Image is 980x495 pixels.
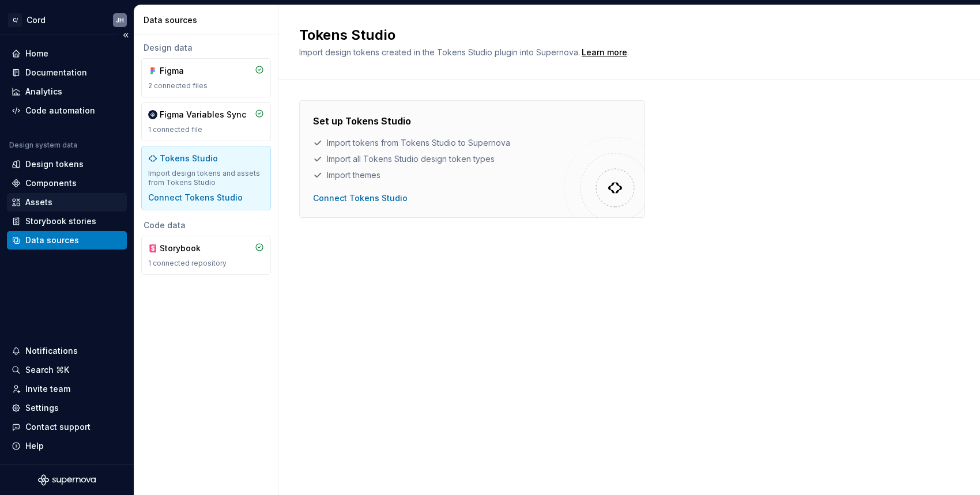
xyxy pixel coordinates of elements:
[313,114,411,128] h4: Set up Tokens Studio
[25,421,91,433] div: Contact support
[141,102,271,141] a: Figma Variables Sync1 connected file
[141,146,271,210] a: Tokens StudioImport design tokens and assets from Tokens StudioConnect Tokens Studio
[7,82,127,101] a: Analytics
[148,125,264,134] div: 1 connected file
[148,169,264,187] div: Import design tokens and assets from Tokens Studio
[25,364,69,376] div: Search ⌘K
[148,192,243,203] button: Connect Tokens Studio
[7,342,127,360] button: Notifications
[141,58,271,97] a: Figma2 connected files
[313,192,408,204] button: Connect Tokens Studio
[7,44,127,63] a: Home
[313,153,564,165] div: Import all Tokens Studio design token types
[7,174,127,192] a: Components
[299,47,580,57] span: Import design tokens created in the Tokens Studio plugin into Supernova.
[7,63,127,82] a: Documentation
[25,197,52,208] div: Assets
[148,259,264,268] div: 1 connected repository
[25,86,62,97] div: Analytics
[7,418,127,436] button: Contact support
[141,42,271,54] div: Design data
[25,440,44,452] div: Help
[7,212,127,231] a: Storybook stories
[313,169,564,181] div: Import themes
[25,345,78,357] div: Notifications
[7,193,127,211] a: Assets
[25,105,95,116] div: Code automation
[9,141,77,150] div: Design system data
[7,380,127,398] a: Invite team
[8,13,22,27] div: C/
[27,14,46,26] div: Cord
[7,101,127,120] a: Code automation
[7,437,127,455] button: Help
[25,48,48,59] div: Home
[7,155,127,173] a: Design tokens
[25,216,96,227] div: Storybook stories
[141,220,271,231] div: Code data
[116,16,124,25] div: JH
[25,158,84,170] div: Design tokens
[160,109,246,120] div: Figma Variables Sync
[38,474,96,486] svg: Supernova Logo
[582,47,627,58] a: Learn more
[160,65,215,77] div: Figma
[141,236,271,275] a: Storybook1 connected repository
[25,177,77,189] div: Components
[299,26,945,44] h2: Tokens Studio
[7,231,127,250] a: Data sources
[25,67,87,78] div: Documentation
[144,14,273,26] div: Data sources
[2,7,131,32] button: C/CordJH
[25,383,70,395] div: Invite team
[25,402,59,414] div: Settings
[118,27,134,43] button: Collapse sidebar
[160,243,215,254] div: Storybook
[160,153,218,164] div: Tokens Studio
[580,48,629,57] span: .
[7,399,127,417] a: Settings
[148,81,264,90] div: 2 connected files
[313,137,564,149] div: Import tokens from Tokens Studio to Supernova
[7,361,127,379] button: Search ⌘K
[25,235,79,246] div: Data sources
